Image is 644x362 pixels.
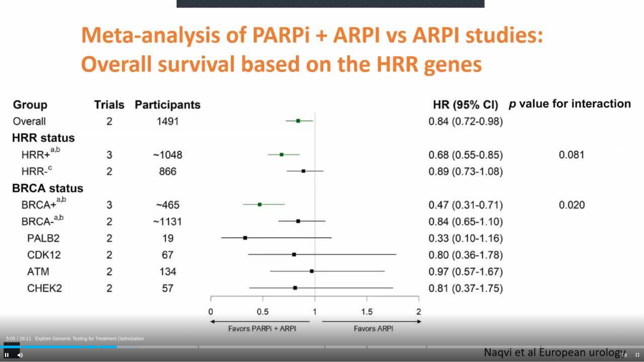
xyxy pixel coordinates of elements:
[617,348,631,362] button: Playback Rate
[17,336,18,341] span: /
[35,336,144,342] span: Explore Genomic Testing for Treatment Optimization
[19,336,31,341] span: 28:11
[13,348,27,362] button: Mute
[6,336,15,341] span: 5:05
[631,348,644,362] button: Exit Fullscreen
